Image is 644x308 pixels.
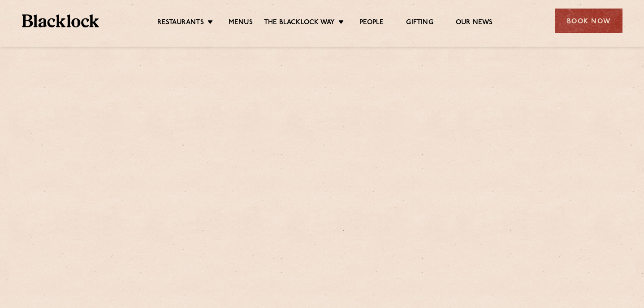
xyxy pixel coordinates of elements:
[264,18,335,28] a: The Blacklock Way
[22,14,99,27] img: BL_Textured_Logo-footer-cropped.svg
[359,18,384,28] a: People
[229,18,253,28] a: Menus
[456,18,493,28] a: Our News
[406,18,433,28] a: Gifting
[555,9,622,33] div: Book Now
[157,18,204,28] a: Restaurants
